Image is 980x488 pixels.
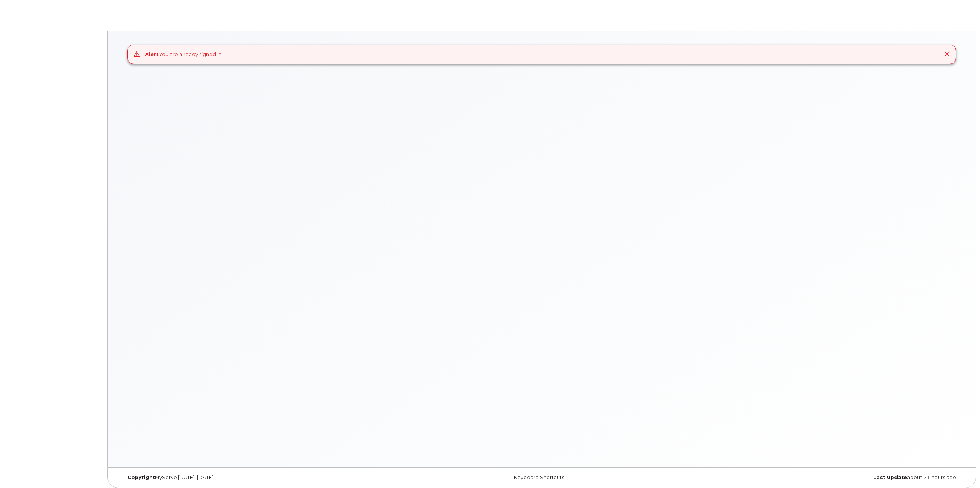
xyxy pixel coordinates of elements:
[127,475,155,480] strong: Copyright
[122,475,402,481] div: MyServe [DATE]–[DATE]
[682,475,962,481] div: about 21 hours ago
[145,51,159,57] strong: Alert
[145,51,223,58] div: You are already signed in.
[873,475,907,480] strong: Last Update
[514,475,564,480] a: Keyboard Shortcuts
